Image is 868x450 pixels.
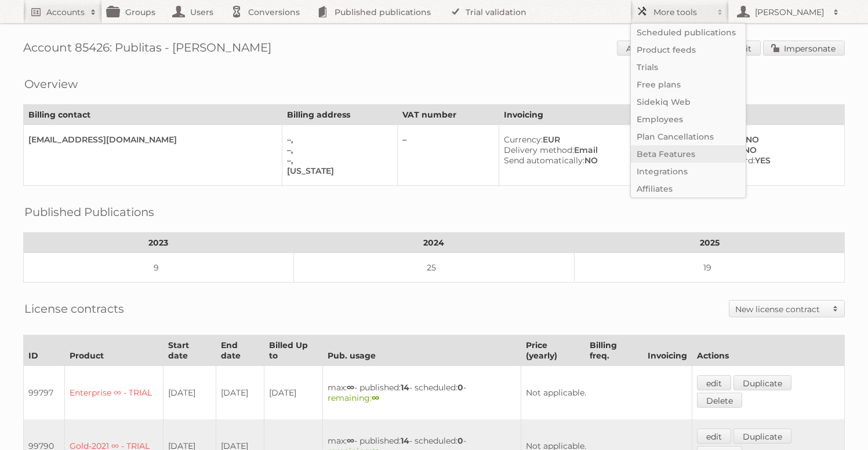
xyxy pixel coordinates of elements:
strong: 14 [401,382,409,393]
a: Affiliates [631,180,746,197]
strong: 14 [401,436,409,446]
a: edit [697,375,731,390]
th: ID [24,335,65,366]
div: NO [675,145,835,155]
a: Plan Cancellations [631,128,746,145]
a: Audits [617,41,662,56]
a: Integrations [631,163,746,180]
strong: ∞ [372,393,379,403]
td: – [398,125,499,186]
th: Billed Up to [264,335,322,366]
span: Delivery method: [504,145,574,155]
h2: Overview [24,75,78,93]
td: [DATE] [164,366,216,420]
th: Pub. usage [323,335,521,366]
div: [EMAIL_ADDRESS][DOMAIN_NAME] [28,134,273,145]
th: Billing address [282,105,398,125]
h2: [PERSON_NAME] [752,6,827,18]
h1: Account 85426: Publitas - [PERSON_NAME] [23,41,845,58]
th: Billing contact [24,105,282,125]
h2: Accounts [46,6,85,18]
a: Impersonate [763,41,845,56]
th: Billing freq. [584,335,642,366]
div: NO [675,134,835,145]
a: Beta Features [631,145,746,163]
th: VAT number [398,105,499,125]
td: [DATE] [264,366,322,420]
div: Email [504,145,662,155]
td: Enterprise ∞ - TRIAL [65,366,164,420]
td: [DATE] [216,366,264,420]
a: Scheduled publications [631,24,746,41]
th: 2023 [24,233,294,253]
a: edit [697,429,731,444]
a: Duplicate [733,375,791,390]
div: YES [675,155,835,166]
a: Product feeds [631,41,746,58]
td: 25 [293,253,574,283]
th: Start date [164,335,216,366]
th: 2025 [575,233,845,253]
span: Toggle [827,301,844,317]
strong: ∞ [347,436,354,446]
h2: More tools [653,6,711,18]
a: Trials [631,58,746,76]
div: –, [287,155,388,166]
strong: 0 [457,382,463,393]
a: Employees [631,111,746,128]
a: Delete [697,393,742,408]
th: Invoicing [499,105,844,125]
span: Currency: [504,134,543,145]
div: –, [287,145,388,155]
a: Sidekiq Web [631,93,746,111]
th: Invoicing [642,335,692,366]
td: 19 [575,253,845,283]
h2: Published Publications [24,203,154,221]
div: [US_STATE] [287,166,388,176]
strong: 0 [457,436,463,446]
th: Product [65,335,164,366]
th: 2024 [293,233,574,253]
td: 9 [24,253,294,283]
a: Free plans [631,76,746,93]
strong: ∞ [347,382,354,393]
td: Not applicable. [521,366,692,420]
th: Actions [692,335,844,366]
span: Send automatically: [504,155,584,166]
div: NO [504,155,662,166]
td: 99797 [24,366,65,420]
h2: License contracts [24,300,124,317]
a: New license contract [729,301,844,317]
div: EUR [504,134,662,145]
a: Duplicate [733,429,791,444]
div: –, [287,134,388,145]
span: remaining: [328,393,379,403]
td: max: - published: - scheduled: - [323,366,521,420]
h2: New license contract [735,303,827,315]
th: End date [216,335,264,366]
th: Price (yearly) [521,335,584,366]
